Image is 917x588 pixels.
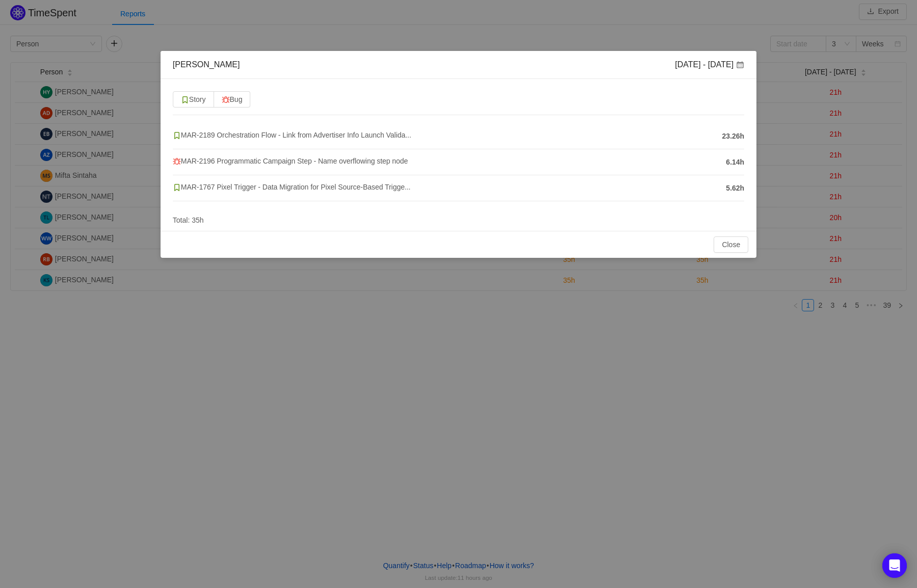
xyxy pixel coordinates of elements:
[675,59,744,70] div: [DATE] - [DATE]
[181,95,206,103] span: Story
[173,183,411,191] span: MAR-1767 Pixel Trigger - Data Migration for Pixel Source-Based Trigge...
[722,131,745,142] span: 23.26h
[173,131,411,139] span: MAR-2189 Orchestration Flow - Link from Advertiser Info Launch Valida...
[173,131,181,140] img: 10315
[222,96,230,104] img: 10303
[882,553,907,578] div: Open Intercom Messenger
[173,157,181,166] img: 10303
[173,157,408,165] span: MAR-2196 Programmatic Campaign Step - Name overflowing step node
[181,96,189,104] img: 10315
[726,183,744,194] span: 5.62h
[173,216,204,224] span: Total: 35h
[714,236,748,253] button: Close
[173,59,240,70] div: [PERSON_NAME]
[222,95,243,103] span: Bug
[173,183,181,192] img: 10315
[726,157,744,168] span: 6.14h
